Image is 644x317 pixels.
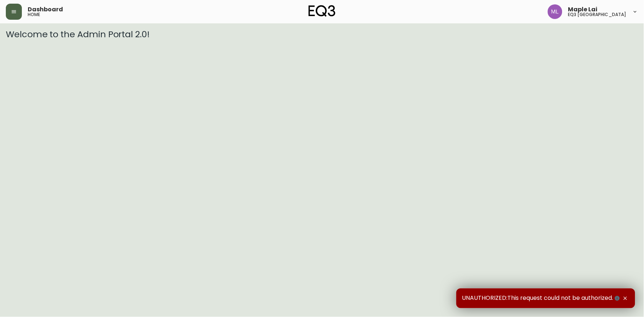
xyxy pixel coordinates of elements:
[568,12,627,17] h5: eq3 [GEOGRAPHIC_DATA]
[548,4,562,19] img: 61e28cffcf8cc9f4e300d877dd684943
[568,7,598,12] span: Maple Lai
[28,12,40,17] h5: home
[309,5,335,17] img: logo
[462,294,621,302] span: UNAUTHORIZED:This request could not be authorized.
[6,29,638,39] h3: Welcome to the Admin Portal 2.0!
[28,7,63,12] span: Dashboard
